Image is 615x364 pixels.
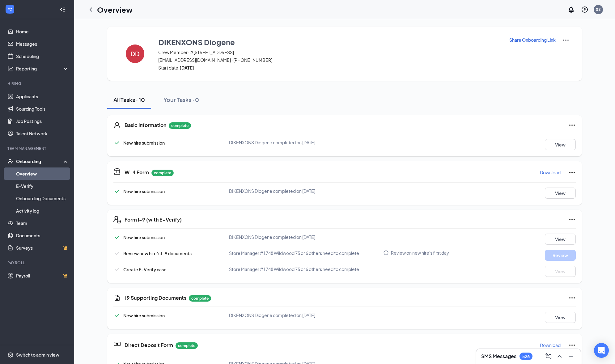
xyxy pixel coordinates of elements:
[229,140,315,145] span: DIKENXONS Diogene completed on [DATE]
[113,121,121,129] svg: User
[229,234,315,240] span: DIKENXONS Diogene completed on [DATE]
[125,294,186,301] h5: I 9 Supporting Documents
[158,36,501,48] button: DIKENXONS Diogene
[581,6,588,13] svg: QuestionInfo
[123,235,165,240] span: New hire submission
[113,266,121,273] svg: Checkmark
[125,122,166,129] h5: Basic Information
[125,216,182,223] h5: Form I-9 (with E-Verify)
[229,312,315,318] span: DIKENXONS Diogene completed on [DATE]
[113,312,121,319] svg: Checkmark
[130,52,140,56] h4: DD
[229,250,359,256] span: Store Manager #1748 Wildwood 75 or 6 others need to complete
[125,342,173,349] h5: Direct Deposit Form
[567,353,575,360] svg: Minimize
[555,351,565,361] button: ChevronUp
[229,188,315,194] span: DIKENXONS Diogene completed on [DATE]
[545,250,576,261] button: Review
[594,343,609,358] div: Open Intercom Messenger
[87,6,95,13] svg: ChevronLeft
[481,353,516,360] h3: SMS Messages
[16,103,69,115] a: Sourcing Tools
[16,167,69,180] a: Overview
[169,122,191,129] p: complete
[158,57,501,63] span: [EMAIL_ADDRESS][DOMAIN_NAME] · [PHONE_NUMBER]
[16,66,69,72] div: Reporting
[7,146,68,151] div: Team Management
[566,351,576,361] button: Minimize
[97,4,133,15] h1: Overview
[16,25,69,38] a: Home
[7,158,14,164] svg: UserCheck
[113,96,145,104] div: All Tasks · 10
[60,6,66,13] svg: Collapse
[522,354,530,359] div: 526
[568,341,576,349] svg: Ellipses
[540,340,561,350] button: Download
[113,167,121,175] svg: TaxGovernmentIcon
[568,216,576,223] svg: Ellipses
[113,139,121,146] svg: Checkmark
[123,251,192,256] span: Review new hire’s I-9 documents
[383,250,389,256] svg: Info
[16,180,69,192] a: E-Verify
[123,267,167,272] span: Create E-Verify case
[229,266,359,272] span: Store Manager #1748 Wildwood 75 or 6 others need to complete
[509,37,556,43] p: Share Onboarding Link
[544,351,553,361] button: ComposeMessage
[151,170,174,176] p: complete
[568,294,576,302] svg: Ellipses
[16,158,64,164] div: Onboarding
[16,38,69,50] a: Messages
[16,269,69,282] a: PayrollCrown
[16,242,69,254] a: SurveysCrown
[113,234,121,241] svg: Checkmark
[113,340,121,348] svg: DirectDepositIcon
[391,250,449,256] span: Review on new hire's first day
[113,294,121,302] svg: CustomFormIcon
[158,65,501,71] span: Start date:
[568,121,576,129] svg: Ellipses
[113,250,121,257] svg: Checkmark
[125,169,149,176] h5: W-4 Form
[16,229,69,242] a: Documents
[540,167,561,177] button: Download
[189,295,211,302] p: complete
[16,217,69,229] a: Team
[120,36,151,71] button: DD
[7,352,14,358] svg: Settings
[545,353,552,360] svg: ComposeMessage
[16,50,69,62] a: Scheduling
[16,205,69,217] a: Activity log
[556,353,563,360] svg: ChevronUp
[113,188,121,195] svg: Checkmark
[123,140,165,146] span: New hire submission
[180,65,194,70] strong: [DATE]
[158,49,501,55] span: Crew Member · #[STREET_ADDRESS]
[16,352,59,358] div: Switch to admin view
[545,139,576,150] button: View
[163,96,199,104] div: Your Tasks · 0
[540,169,561,176] p: Download
[568,169,576,176] svg: Ellipses
[16,127,69,140] a: Talent Network
[7,66,14,72] svg: Analysis
[113,216,121,223] svg: FormI9EVerifyIcon
[123,188,165,194] span: New hire submission
[16,192,69,205] a: Onboarding Documents
[567,6,575,13] svg: Notifications
[545,312,576,323] button: View
[596,7,601,12] div: SS
[7,260,68,265] div: Payroll
[16,115,69,127] a: Job Postings
[176,342,198,349] p: complete
[16,90,69,103] a: Applicants
[545,188,576,199] button: View
[123,313,165,318] span: New hire submission
[545,234,576,245] button: View
[509,36,556,43] button: Share Onboarding Link
[545,266,576,277] button: View
[562,36,570,44] img: More Actions
[7,6,13,12] svg: WorkstreamLogo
